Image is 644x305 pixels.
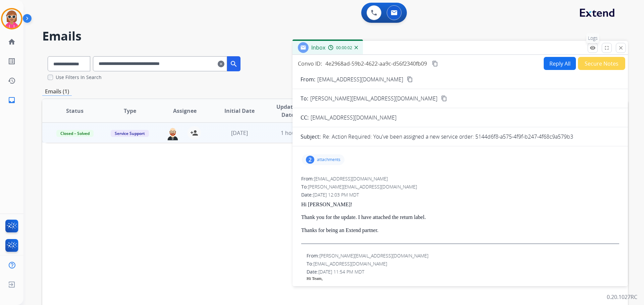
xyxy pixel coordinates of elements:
[124,107,136,115] span: Type
[311,114,396,121] span: [EMAIL_ADDRESS][DOMAIN_NAME]
[313,192,359,198] span: [DATE] 12:03 PM MDT
[8,77,16,85] mat-icon: history
[218,60,224,68] mat-icon: clear
[301,94,308,102] p: To:
[314,175,388,182] span: [EMAIL_ADDRESS][DOMAIN_NAME]
[301,133,321,141] p: Subject:
[308,183,417,190] span: [PERSON_NAME][EMAIL_ADDRESS][DOMAIN_NAME]
[42,87,72,96] p: Emails (1)
[56,74,102,81] label: Use Filters In Search
[281,129,308,137] span: 1 hour ago
[317,75,403,83] p: [EMAIL_ADDRESS][DOMAIN_NAME]
[301,75,315,83] p: From:
[111,130,149,137] span: Service Support
[317,157,340,162] p: attachments
[8,38,16,46] mat-icon: home
[604,45,610,51] mat-icon: fullscreen
[432,61,438,67] mat-icon: content_copy
[325,60,427,67] span: 4e2968ad-59b2-4622-aa9c-d56f2340fb09
[301,202,619,208] p: Hi [PERSON_NAME]!
[230,60,238,68] mat-icon: search
[590,45,596,51] mat-icon: remove_red_eye
[323,133,573,141] p: Re: Action Required: You've been assigned a new service order: 5144d6f8-a575-4f9f-b247-4f68c9a579b3
[336,45,352,51] span: 00:00:02
[307,260,619,267] div: To:
[42,29,628,43] h2: Emails
[301,192,619,198] div: Date:
[301,183,619,190] div: To:
[607,293,637,301] p: 0.20.1027RC
[307,252,619,259] div: From:
[301,175,619,182] div: From:
[8,57,16,65] mat-icon: list_alt
[301,227,619,233] p: Thanks for being an Extend partner.
[298,60,322,68] p: Convo ID:
[231,129,248,137] span: [DATE]
[56,130,94,137] span: Closed – Solved
[190,129,198,137] mat-icon: person_add
[310,94,437,102] span: [PERSON_NAME][EMAIL_ADDRESS][DOMAIN_NAME]
[66,107,84,115] span: Status
[313,260,387,267] span: [EMAIL_ADDRESS][DOMAIN_NAME]
[588,43,598,53] button: Logs
[301,214,619,220] p: Thank you for the update. I have attached the return label.
[224,107,255,115] span: Initial Date
[441,95,447,101] mat-icon: content_copy
[586,33,599,43] p: Logs
[311,44,325,51] span: Inbox
[307,275,619,282] div: Hi Team,
[173,107,197,115] span: Assignee
[8,96,16,104] mat-icon: inbox
[166,126,179,140] img: agent-avatar
[306,156,314,164] div: 2
[318,269,364,275] span: [DATE] 11:54 PM MDT
[578,57,625,70] button: Secure Notes
[319,252,428,259] span: [PERSON_NAME][EMAIL_ADDRESS][DOMAIN_NAME]
[544,57,576,70] button: Reply All
[273,103,303,119] span: Updated Date
[307,269,619,275] div: Date:
[618,45,624,51] mat-icon: close
[407,76,413,82] mat-icon: content_copy
[2,9,21,28] img: avatar
[301,113,309,122] p: CC:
